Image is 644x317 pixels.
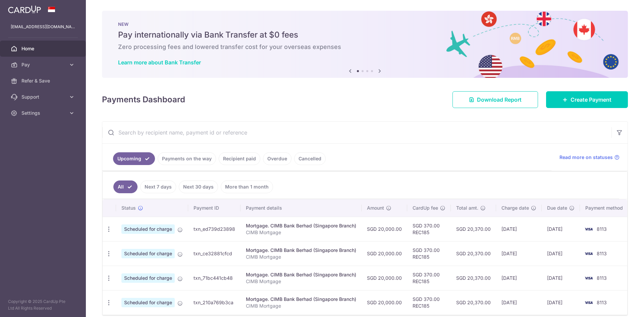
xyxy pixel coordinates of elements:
td: SGD 370.00 REC185 [407,241,451,266]
a: All [113,180,138,193]
span: Scheduled for charge [121,273,175,283]
span: Status [121,205,136,211]
td: SGD 20,370.00 [451,290,496,315]
span: Due date [547,205,567,211]
span: Settings [21,110,66,116]
p: NEW [118,21,612,27]
div: Mortgage. CIMB Bank Berhad (Singapore Branch) [246,247,356,254]
p: CIMB Mortgage [246,278,356,285]
a: Upcoming [113,152,155,165]
h5: Pay internationally via Bank Transfer at $0 fees [118,30,612,40]
th: Payment ID [188,199,240,217]
td: txn_71bc441cb48 [188,266,240,290]
img: Bank Card [582,299,595,307]
th: Payment details [240,199,362,217]
td: txn_210a769b3ca [188,290,240,315]
img: Bank Card [582,225,595,233]
td: [DATE] [496,266,542,290]
th: Payment method [580,199,631,217]
td: [DATE] [542,290,580,315]
p: CIMB Mortgage [246,229,356,236]
h4: Payments Dashboard [102,94,185,106]
a: Overdue [263,152,291,165]
a: Next 7 days [140,180,176,193]
span: CardUp fee [413,205,438,211]
a: Cancelled [294,152,326,165]
a: Recipient paid [219,152,260,165]
td: SGD 370.00 REC185 [407,290,451,315]
span: Support [21,94,66,100]
input: Search by recipient name, payment id or reference [102,122,611,143]
a: Download Report [452,91,538,108]
td: SGD 370.00 REC185 [407,217,451,241]
span: 8113 [597,226,607,232]
p: [EMAIL_ADDRESS][DOMAIN_NAME] [11,23,75,30]
span: Scheduled for charge [121,249,175,258]
img: CardUp [8,5,41,13]
span: 8113 [597,251,607,256]
h6: Zero processing fees and lowered transfer cost for your overseas expenses [118,43,612,51]
td: SGD 370.00 REC185 [407,266,451,290]
p: CIMB Mortgage [246,303,356,309]
td: [DATE] [496,241,542,266]
span: Scheduled for charge [121,224,175,234]
td: [DATE] [542,266,580,290]
div: Mortgage. CIMB Bank Berhad (Singapore Branch) [246,296,356,303]
td: txn_ce32881cfcd [188,241,240,266]
td: [DATE] [542,241,580,266]
td: [DATE] [496,217,542,241]
a: Create Payment [546,91,628,108]
a: Learn more about Bank Transfer [118,59,201,66]
td: SGD 20,000.00 [362,290,407,315]
td: SGD 20,000.00 [362,241,407,266]
td: [DATE] [542,217,580,241]
td: SGD 20,370.00 [451,266,496,290]
span: Refer & Save [21,77,66,84]
td: txn_ed739d23898 [188,217,240,241]
span: Pay [21,61,66,68]
span: 8113 [597,275,607,281]
img: Bank Card [582,274,595,282]
span: Charge date [501,205,529,211]
td: SGD 20,370.00 [451,241,496,266]
a: Payments on the way [158,152,216,165]
p: CIMB Mortgage [246,254,356,260]
img: Bank transfer banner [102,11,628,78]
span: Create Payment [571,96,611,104]
a: Read more on statuses [559,154,620,161]
span: Scheduled for charge [121,298,175,307]
span: Download Report [477,96,522,104]
span: Home [21,45,66,52]
span: Read more on statuses [559,154,613,161]
span: Amount [367,205,384,211]
span: 8113 [597,300,607,305]
td: SGD 20,000.00 [362,217,407,241]
td: [DATE] [496,290,542,315]
a: Next 30 days [179,180,218,193]
td: SGD 20,000.00 [362,266,407,290]
span: Total amt. [456,205,478,211]
td: SGD 20,370.00 [451,217,496,241]
div: Mortgage. CIMB Bank Berhad (Singapore Branch) [246,222,356,229]
a: More than 1 month [221,180,273,193]
div: Mortgage. CIMB Bank Berhad (Singapore Branch) [246,271,356,278]
img: Bank Card [582,250,595,258]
